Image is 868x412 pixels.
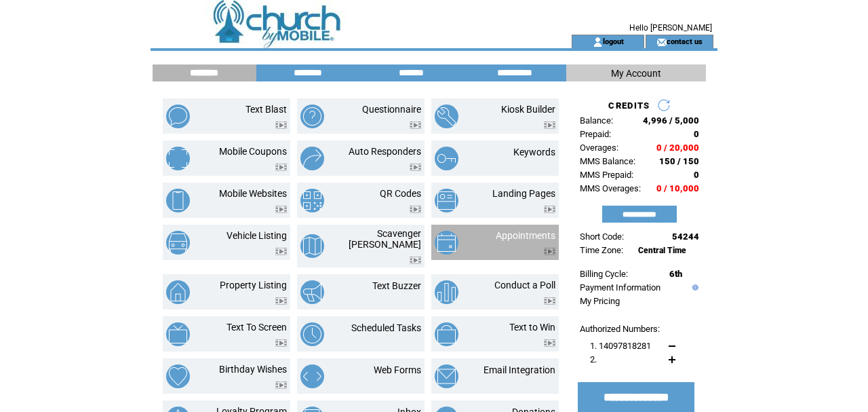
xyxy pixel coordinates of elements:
a: Appointments [496,230,555,241]
img: scavenger-hunt.png [300,234,324,258]
img: web-forms.png [300,364,324,388]
a: Payment Information [580,282,660,293]
span: MMS Overages: [580,183,641,193]
img: video.png [275,381,287,389]
a: Mobile Coupons [219,146,287,157]
span: Prepaid: [580,129,611,139]
img: qr-codes.png [300,189,324,212]
img: kiosk-builder.png [435,105,458,128]
a: logout [603,37,624,45]
span: Authorized Numbers: [580,324,660,334]
img: keywords.png [435,147,458,170]
a: QR Codes [380,188,421,199]
span: MMS Prepaid: [580,170,633,180]
img: contact_us_icon.gif [656,37,667,48]
a: Auto Responders [349,146,421,157]
img: conduct-a-poll.png [435,280,458,304]
img: property-listing.png [166,280,190,304]
a: Scheduled Tasks [351,322,421,333]
a: Mobile Websites [219,188,287,199]
span: 4,996 / 5,000 [643,115,699,126]
img: auto-responders.png [300,147,324,170]
img: questionnaire.png [300,105,324,128]
a: Web Forms [374,364,421,375]
a: Landing Pages [492,188,555,199]
a: Birthday Wishes [219,364,287,375]
a: Text to Win [509,322,555,333]
img: account_icon.gif [593,37,603,48]
span: My Account [611,68,661,79]
img: email-integration.png [435,364,458,388]
img: help.gif [689,284,698,291]
img: video.png [544,248,555,255]
span: 1. 14097818281 [590,341,651,351]
img: birthday-wishes.png [166,364,190,388]
a: Conduct a Poll [494,280,555,291]
img: text-to-win.png [435,322,458,346]
a: Vehicle Listing [226,230,287,241]
span: Billing Cycle: [580,269,628,279]
a: My Pricing [580,296,620,306]
img: video.png [275,339,287,347]
span: 150 / 150 [659,156,699,166]
img: mobile-coupons.png [166,147,190,170]
img: scheduled-tasks.png [300,322,324,346]
a: Text To Screen [226,322,287,333]
img: text-blast.png [166,105,190,128]
span: Balance: [580,115,613,126]
span: Time Zone: [580,245,623,255]
img: text-buzzer.png [300,280,324,304]
img: video.png [410,164,421,171]
a: contact us [667,37,703,45]
a: Kiosk Builder [501,104,555,115]
img: landing-pages.png [435,189,458,212]
a: Questionnaire [362,104,421,115]
span: Hello [PERSON_NAME] [629,23,712,33]
img: video.png [410,257,421,264]
img: vehicle-listing.png [166,231,190,255]
img: video.png [544,297,555,305]
span: Short Code: [580,231,624,242]
span: 2. [590,354,597,364]
span: 6th [669,269,682,279]
span: Central Time [638,246,686,255]
a: Scavenger [PERSON_NAME] [349,228,421,250]
img: video.png [275,206,287,213]
a: Text Blast [245,104,287,115]
span: 0 [694,129,699,139]
span: 54244 [672,231,699,242]
img: video.png [275,297,287,305]
span: MMS Balance: [580,156,635,166]
img: video.png [410,206,421,213]
span: 0 / 10,000 [656,183,699,193]
span: 0 / 20,000 [656,143,699,153]
img: appointments.png [435,231,458,255]
a: Email Integration [484,364,555,375]
img: video.png [275,248,287,255]
img: video.png [410,121,421,129]
span: CREDITS [608,100,650,111]
a: Property Listing [220,280,287,291]
img: mobile-websites.png [166,189,190,212]
img: text-to-screen.png [166,322,190,346]
img: video.png [275,121,287,129]
a: Keywords [513,147,555,157]
img: video.png [544,339,555,347]
img: video.png [544,121,555,129]
span: 0 [694,170,699,180]
span: Overages: [580,143,618,153]
img: video.png [275,164,287,171]
a: Text Buzzer [372,280,421,291]
img: video.png [544,206,555,213]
